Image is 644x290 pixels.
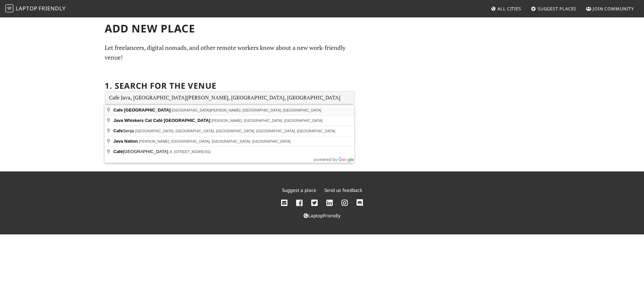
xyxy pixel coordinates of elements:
[113,107,171,113] span: Cafe [GEOGRAPHIC_DATA]
[113,128,135,133] span: Senja
[105,81,216,91] h2: 1. Search for the venue
[113,139,138,144] span: Java Nation
[5,4,13,12] img: LaptopFriendly
[105,43,355,62] p: Let freelancers, digital nomads, and other remote workers know about a new work-friendly venue!
[211,119,323,123] span: [PERSON_NAME], [GEOGRAPHIC_DATA], [GEOGRAPHIC_DATA]
[105,22,355,35] h1: Add new Place
[135,129,335,133] span: [GEOGRAPHIC_DATA], [GEOGRAPHIC_DATA], [GEOGRAPHIC_DATA], [GEOGRAPHIC_DATA], [GEOGRAPHIC_DATA]
[113,128,123,133] span: Cafe
[172,108,321,112] span: [GEOGRAPHIC_DATA][PERSON_NAME], [GEOGRAPHIC_DATA], [GEOGRAPHIC_DATA]
[583,3,637,15] a: Join Community
[5,3,66,15] a: LaptopFriendly LaptopFriendly
[324,187,362,193] a: Send us feedback
[169,150,211,154] span: Jl. [STREET_ADDRESS]
[593,6,634,12] span: Join Community
[113,149,123,154] span: Café
[105,91,355,104] input: Enter a location
[282,187,316,193] a: Suggest a place
[528,3,579,15] a: Suggest Places
[497,6,521,12] span: All Cities
[538,6,577,12] span: Suggest Places
[16,5,38,12] span: Laptop
[39,5,65,12] span: Friendly
[113,149,169,154] span: [GEOGRAPHIC_DATA]
[304,212,340,219] a: LaptopFriendly
[139,139,290,143] span: [PERSON_NAME], [GEOGRAPHIC_DATA], [GEOGRAPHIC_DATA], [GEOGRAPHIC_DATA]
[488,3,524,15] a: All Cities
[113,118,210,123] span: Java Whiskers Cat Café [GEOGRAPHIC_DATA]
